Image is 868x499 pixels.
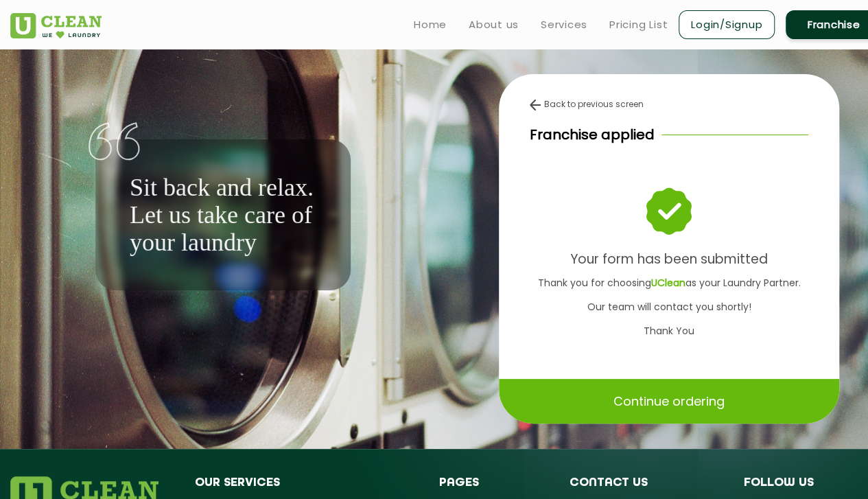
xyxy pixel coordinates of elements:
a: Services [541,16,587,33]
img: UClean Laundry and Dry Cleaning [10,13,102,38]
div: Back to previous screen [530,98,808,111]
img: quote-img [89,122,140,161]
a: Pricing List [609,16,668,33]
a: Login/Signup [679,10,775,39]
b: UClean [651,276,685,290]
b: Your form has been submitted [570,250,768,268]
img: success [647,189,690,235]
p: Sit back and relax. Let us take care of your laundry [130,174,316,256]
a: Home [414,16,447,33]
img: back-arrow.svg [530,100,541,111]
a: About us [469,16,519,33]
p: Franchise applied [530,124,655,145]
p: Thank you for choosing as your Laundry Partner. Our team will contact you shortly! Thank You [530,271,808,343]
p: Continue ordering [613,389,725,413]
